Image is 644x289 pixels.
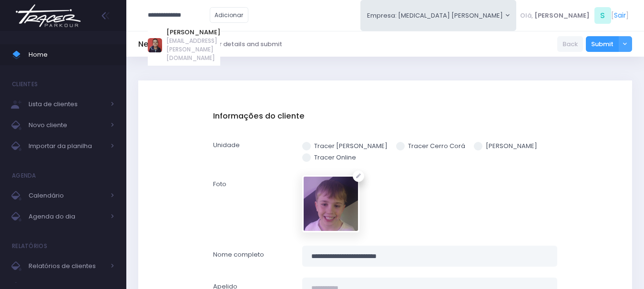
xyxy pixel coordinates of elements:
a: Adicionar [210,7,249,23]
span: Importar da planilha [29,140,105,152]
label: Nome completo [207,246,296,267]
label: Tracer Cerro Corá [396,141,465,151]
label: Tracer [PERSON_NAME] [302,141,388,151]
label: [PERSON_NAME] [474,141,537,151]
span: Enter user details and submit [191,40,282,49]
span: Lista de clientes [29,98,105,110]
h4: Agenda [12,166,36,185]
a: Back [557,36,583,52]
span: Agenda do dia [29,210,105,223]
label: Tracer Online [302,153,356,162]
h5: Informações do cliente [213,111,557,121]
a: [PERSON_NAME] [166,28,220,37]
span: Novo cliente [29,119,105,131]
span: Home [29,49,114,61]
a: Sair [614,10,626,20]
h4: Relatórios [12,237,47,256]
label: Unidade [207,136,296,164]
span: [EMAIL_ADDRESS][PERSON_NAME][DOMAIN_NAME] [166,37,220,62]
button: Submit [586,36,619,52]
span: S [594,7,611,24]
span: Relatórios de clientes [29,260,105,272]
label: Foto [207,175,296,235]
h5: New User [138,40,174,49]
span: Calendário [29,189,105,202]
div: [ ] [516,5,632,26]
h4: Clientes [12,75,38,94]
span: [PERSON_NAME] [534,11,590,20]
span: Olá, [520,11,533,20]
